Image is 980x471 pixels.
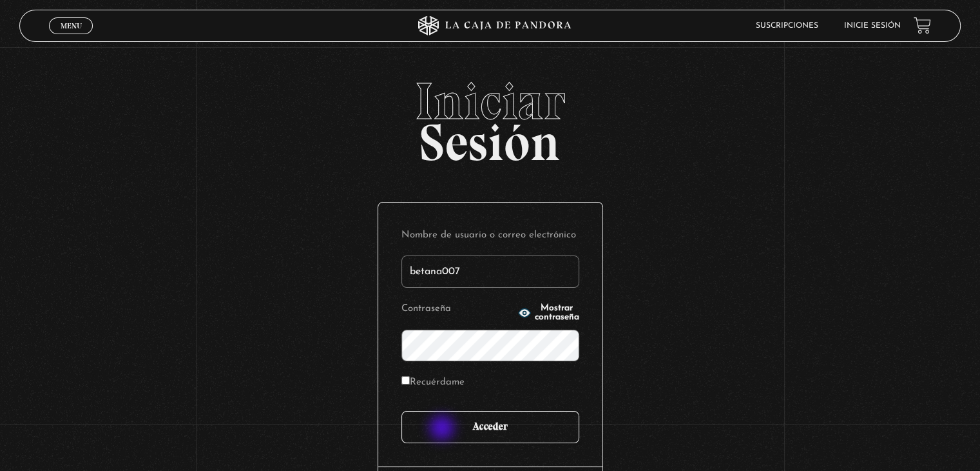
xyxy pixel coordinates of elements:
span: Iniciar [19,75,960,127]
label: Nombre de usuario o correo electrónico [401,226,579,246]
span: Menu [61,22,82,30]
a: Inicie sesión [844,22,901,30]
input: Acceder [401,411,579,443]
span: Cerrar [56,32,86,41]
span: Mostrar contraseña [535,304,579,322]
h2: Sesión [19,75,960,158]
button: Mostrar contraseña [518,304,579,322]
a: Suscripciones [756,22,818,30]
label: Recuérdame [401,373,465,393]
label: Contraseña [401,299,514,319]
a: View your shopping cart [914,17,931,34]
input: Recuérdame [401,376,410,385]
